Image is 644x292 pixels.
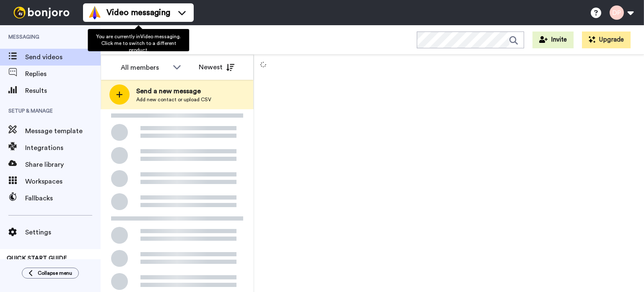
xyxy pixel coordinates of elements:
span: Integrations [25,143,101,153]
button: Collapse menu [22,268,79,279]
img: bj-logo-header-white.svg [10,7,73,18]
span: QUICK START GUIDE [7,255,67,261]
span: Settings [25,227,101,237]
button: Upgrade [582,32,631,48]
span: Results [25,86,101,96]
button: Newest [192,59,241,76]
span: Fallbacks [25,193,101,203]
span: You are currently in Video messaging . Click me to switch to a different product. [96,34,181,53]
span: Replies [25,69,101,79]
img: vm-color.svg [88,6,101,19]
span: Add new contact or upload CSV [136,96,211,103]
span: Video messaging [106,7,170,18]
button: Invite [532,32,574,48]
span: Share library [25,160,101,170]
div: All members [121,63,169,73]
span: Workspaces [25,176,101,187]
span: Send a new message [136,86,211,96]
span: Collapse menu [38,270,72,276]
span: Send videos [25,52,101,62]
span: Message template [25,126,101,136]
